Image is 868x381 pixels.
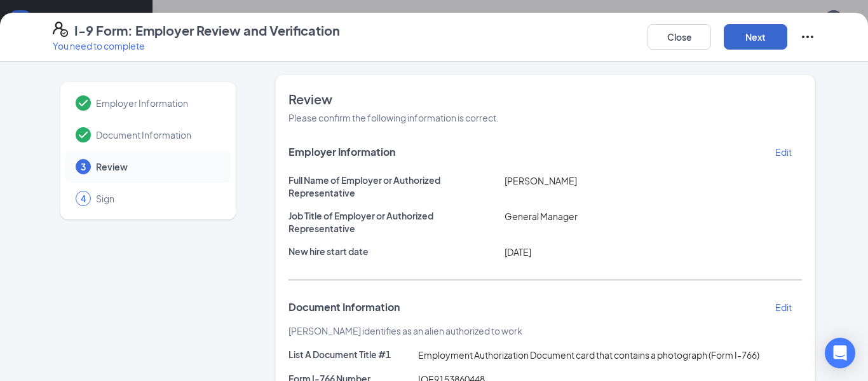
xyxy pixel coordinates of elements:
span: General Manager [505,211,578,222]
svg: FormI9EVerifyIcon [53,22,68,37]
span: Document Information [96,128,218,141]
span: Employer Information [288,146,395,158]
span: Document Information [288,301,400,314]
p: List A Document Title #1 [288,348,413,361]
span: Sign [96,192,218,205]
div: Open Intercom Messenger [825,338,855,368]
span: Review [288,90,802,108]
svg: Checkmark [76,127,91,142]
p: Edit [775,301,792,314]
span: [PERSON_NAME] [505,175,577,186]
p: New hire start date [288,245,499,258]
span: Employment Authorization Document card that contains a photograph (Form I-766) [418,349,759,361]
svg: Checkmark [76,95,91,111]
span: 3 [81,160,86,173]
button: Close [648,24,711,50]
span: 4 [81,192,86,205]
p: Job Title of Employer or Authorized Representative [288,209,499,235]
span: Please confirm the following information is correct. [288,112,499,123]
svg: Ellipses [800,29,815,45]
p: You need to complete [53,39,340,52]
span: Review [96,160,218,173]
h4: I-9 Form: Employer Review and Verification [74,22,340,39]
span: [PERSON_NAME] identifies as an alien authorized to work [288,325,522,336]
p: Edit [775,146,792,158]
p: Full Name of Employer or Authorized Representative [288,174,499,199]
span: Employer Information [96,97,218,109]
span: [DATE] [505,246,531,258]
button: Next [724,24,787,50]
